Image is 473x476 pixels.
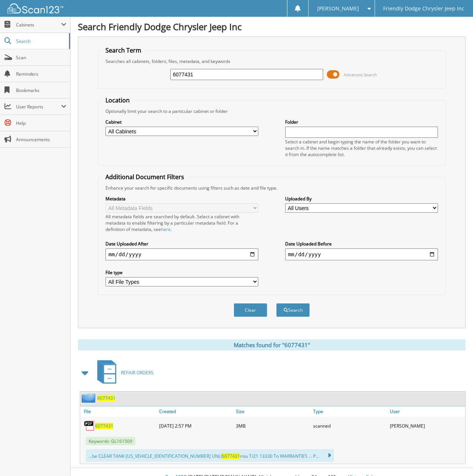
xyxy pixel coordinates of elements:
div: [DATE] 2:57 PM [157,418,234,433]
img: folder2.png [82,393,97,403]
a: File [80,406,157,416]
a: here [161,226,171,232]
label: Uploaded By [285,196,438,202]
input: start [105,248,258,260]
a: User [388,406,465,416]
label: File type [105,269,258,276]
label: Metadata [105,196,258,202]
label: Date Uploaded Before [285,241,438,247]
a: 6077431 [97,395,116,401]
a: Type [311,406,388,416]
span: Search [16,38,65,44]
img: scan123-logo-white.svg [7,3,63,13]
span: Cabinets [16,22,61,28]
button: Search [276,303,310,317]
span: Bookmarks [16,87,66,93]
span: Friendly Dodge Chrysler Jeep Inc [383,6,464,11]
label: Date Uploaded After [105,241,258,247]
a: 6077431 [95,423,113,429]
span: [PERSON_NAME] [317,6,359,11]
legend: Location [102,96,133,104]
div: Optionally limit your search to a particular cabinet or folder [102,108,442,114]
div: Matches found for "6077431" [78,339,466,350]
span: Help [16,120,66,126]
span: Reminders [16,71,66,77]
a: REPAIR ORDERS [93,358,154,387]
legend: Additional Document Filters [102,173,188,181]
label: Folder [285,119,438,125]
legend: Search Term [102,46,145,54]
button: Clear [234,303,267,317]
div: 3MB [234,418,311,433]
div: Select a cabinet and begin typing the name of the folder you want to search in. If the name match... [285,139,438,158]
span: REPAIR ORDERS [121,369,154,376]
div: scanned [311,418,388,433]
a: Created [157,406,234,416]
span: Advanced Search [344,72,377,77]
h1: Search Friendly Dodge Chrysler Jeep Inc [78,20,466,33]
div: Enhance your search for specific documents using filters such as date and file type. [102,185,442,191]
div: [PERSON_NAME] [388,418,465,433]
img: PDF.png [84,420,95,431]
input: end [285,248,438,260]
span: Announcements [16,136,66,143]
div: All metadata fields are searched by default. Select a cabinet with metadata to enable filtering b... [105,213,258,232]
span: 6077431 [222,453,240,459]
span: Keywords: GL161509 [86,437,135,445]
span: Scan [16,54,66,61]
a: Size [234,406,311,416]
span: User Reports [16,104,61,110]
div: ...be CLEAR TANK [US_VEHICLE_IDENTIFICATION_NUMBER] UNLI miu T/21 13330 To WARRANTIES ... P... [86,449,334,462]
label: Cabinet [105,119,258,125]
div: Searches all cabinets, folders, files, metadata, and keywords [102,58,442,64]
